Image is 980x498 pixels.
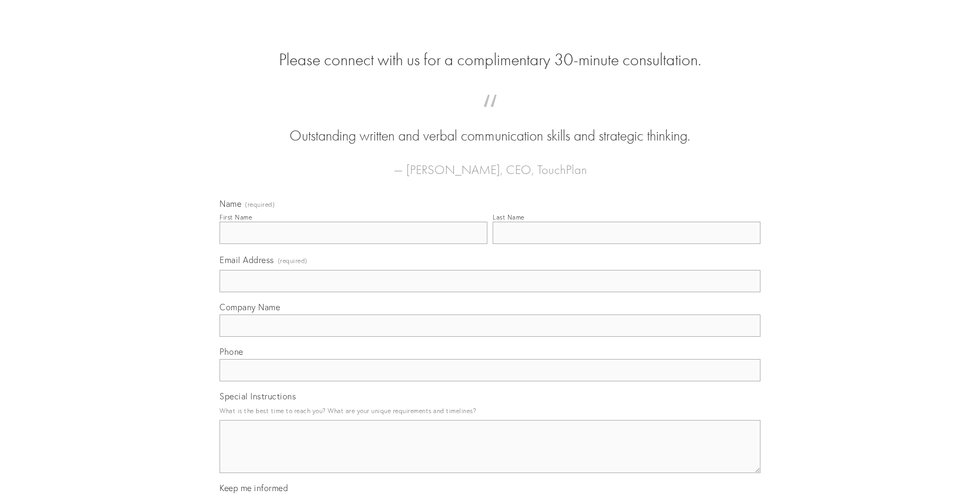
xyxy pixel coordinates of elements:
blockquote: Outstanding written and verbal communication skills and strategic thinking. [237,105,743,146]
span: (required) [278,254,308,268]
span: Company Name [220,302,280,312]
span: (required) [245,202,275,208]
p: What is the best time to reach you? What are your unique requirements and timelines? [220,404,760,418]
figcaption: — [PERSON_NAME], CEO, TouchPlan [237,146,743,180]
span: Email Address [220,255,274,265]
div: First Name [220,213,252,221]
span: Phone [220,346,243,357]
span: Special Instructions [220,391,296,401]
h2: Please connect with us for a complimentary 30-minute consultation. [220,50,760,70]
div: Last Name [493,213,524,221]
span: Name [220,198,241,209]
span: Keep me informed [220,483,288,493]
span: “ [237,105,743,126]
